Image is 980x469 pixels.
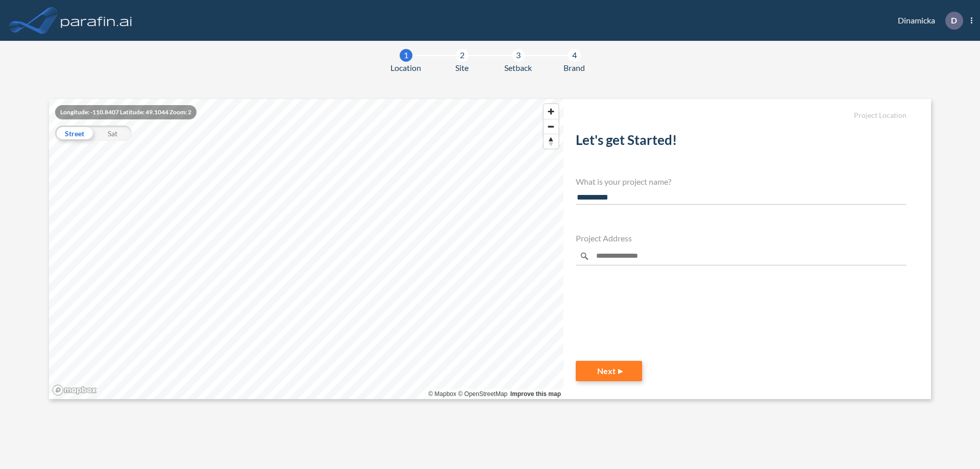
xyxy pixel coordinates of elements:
div: Sat [93,126,132,141]
span: Reset bearing to north [544,134,558,149]
button: Reset bearing to north [544,134,558,149]
h4: What is your project name? [576,177,906,186]
h2: Let's get Started! [576,132,906,152]
div: 2 [456,49,469,62]
input: Enter a location [576,247,906,265]
button: Next [576,361,642,381]
a: OpenStreetMap [458,390,507,398]
a: Mapbox homepage [52,384,97,396]
img: logo [59,10,134,31]
span: Site [455,62,469,74]
button: Zoom in [544,104,558,119]
a: Improve this map [510,390,561,398]
span: Setback [504,62,532,74]
div: Street [55,126,93,141]
div: 1 [400,49,412,62]
canvas: Map [49,99,563,399]
span: Brand [563,62,585,74]
div: 4 [568,49,581,62]
div: Longitude: -110.8407 Latitude: 49.1044 Zoom: 2 [55,105,197,119]
button: Zoom out [544,119,558,134]
h5: Project Location [576,111,906,120]
div: 3 [512,49,525,62]
span: Location [390,62,421,74]
div: Dinamicka [883,12,972,30]
p: D [951,16,957,25]
a: Mapbox [428,390,456,398]
h4: Project Address [576,233,906,243]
